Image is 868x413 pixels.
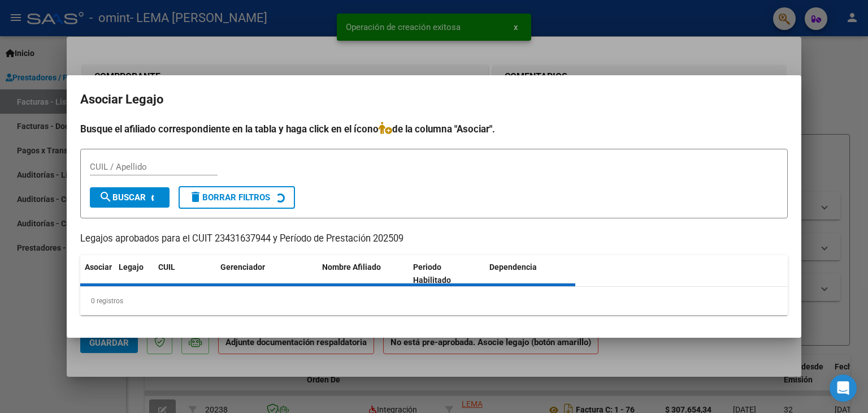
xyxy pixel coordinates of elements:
[489,263,537,272] span: Dependencia
[90,187,170,208] button: Buscar
[80,287,788,315] div: 0 registros
[485,255,576,292] datatable-header-cell: Dependencia
[85,263,112,272] span: Asociar
[80,89,788,110] h2: Asociar Legajo
[409,255,485,292] datatable-header-cell: Periodo Habilitado
[114,255,154,292] datatable-header-cell: Legajo
[318,255,409,292] datatable-header-cell: Nombre Afiliado
[179,186,295,209] button: Borrar Filtros
[99,192,146,203] span: Buscar
[80,232,788,246] p: Legajos aprobados para el CUIT 23431637944 y Período de Prestación 202509
[830,375,857,402] div: Open Intercom Messenger
[119,263,144,272] span: Legajo
[80,122,788,136] h4: Busque el afiliado correspondiente en la tabla y haga click en el ícono de la columna "Asociar".
[189,190,202,204] mat-icon: delete
[158,263,175,272] span: CUIL
[80,255,114,292] datatable-header-cell: Asociar
[220,263,265,272] span: Gerenciador
[322,263,381,272] span: Nombre Afiliado
[189,192,270,203] span: Borrar Filtros
[99,190,112,204] mat-icon: search
[413,263,451,285] span: Periodo Habilitado
[216,255,318,292] datatable-header-cell: Gerenciador
[154,255,216,292] datatable-header-cell: CUIL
